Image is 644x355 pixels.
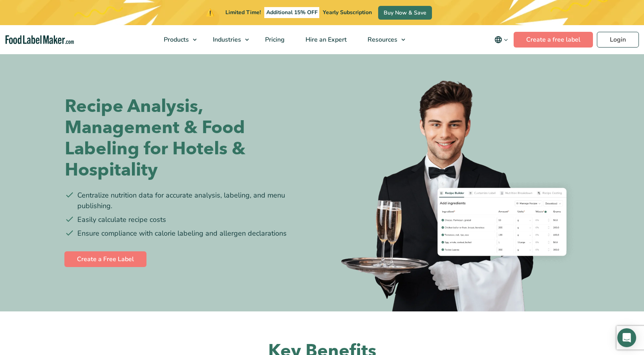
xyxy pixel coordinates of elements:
span: Pricing [263,35,285,44]
li: Easily calculate recipe costs [65,214,316,225]
li: Centralize nutrition data for accurate analysis, labeling, and menu publishing. [65,190,316,211]
a: Create a Free Label [64,251,146,267]
span: Yearly Subscription [323,9,372,16]
div: Open Intercom Messenger [617,328,636,347]
a: Login [597,32,639,48]
a: Industries [203,25,253,54]
span: Limited Time! [225,9,261,16]
span: Hire an Expert [303,35,348,44]
span: Resources [365,35,398,44]
h1: Recipe Analysis, Management & Food Labeling for Hotels & Hospitality [65,96,316,181]
a: Resources [357,25,409,54]
a: Products [154,25,201,54]
a: Create a free label [514,32,593,48]
span: Products [161,35,190,44]
a: Hire an Expert [295,25,355,54]
span: Industries [210,35,242,44]
span: Additional 15% OFF [264,7,320,18]
a: Buy Now & Save [378,6,432,20]
a: Pricing [255,25,293,54]
li: Ensure compliance with calorie labeling and allergen declarations [65,228,316,239]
